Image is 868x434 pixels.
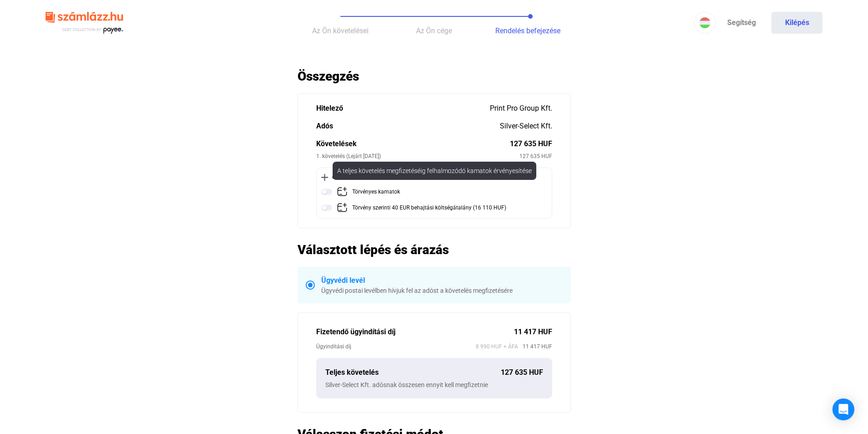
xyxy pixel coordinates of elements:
div: Opcionális követelések [321,173,547,182]
div: Silver-Select Kft. [500,121,552,132]
div: 127 635 HUF [519,152,552,161]
div: Fizetendő ügyindítási díj [316,327,514,337]
img: add-claim [337,202,348,213]
div: Ügyindítási díj [316,342,476,351]
div: Ügyvédi levél [321,275,563,286]
button: Kilépés [771,12,822,34]
div: Törvény szerinti 40 EUR behajtási költségátalány (16 110 HUF) [352,202,506,214]
div: 1. követelés (Lejárt [DATE]) [316,152,519,161]
img: szamlazzhu-logo [46,8,123,38]
img: plus-black [321,174,328,181]
div: Print Pro Group Kft. [490,103,552,114]
div: Silver-Select Kft. adósnak összesen ennyit kell megfizetnie [325,380,543,389]
span: Az Ön követelései [312,26,369,35]
span: 8 990 HUF + ÁFA [476,342,518,351]
div: 127 635 HUF [510,138,552,149]
div: Open Intercom Messenger [832,398,854,420]
div: Teljes követelés [325,367,501,378]
div: A teljes követelés megfizetéséig felhalmozódó kamatok érvényesítése [333,162,536,180]
span: 11 417 HUF [518,342,552,351]
div: Törvényes kamatok [352,186,400,198]
h2: Választott lépés és árazás [298,242,571,258]
span: Rendelés befejezése [495,26,560,35]
a: Segítség [716,12,767,34]
button: HU [694,12,716,34]
h2: Összegzés [298,68,571,84]
div: Hitelező [316,103,490,114]
div: Ügyvédi postai levélben hívjuk fel az adóst a követelés megfizetésére [321,286,563,295]
div: Adós [316,121,500,132]
div: 11 417 HUF [514,327,552,337]
div: Követelések [316,138,510,149]
img: HU [699,17,710,28]
span: Az Ön cége [416,26,452,35]
div: 127 635 HUF [501,367,543,378]
img: toggle-off [321,186,332,197]
img: toggle-off [321,202,332,213]
img: add-claim [337,186,348,197]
